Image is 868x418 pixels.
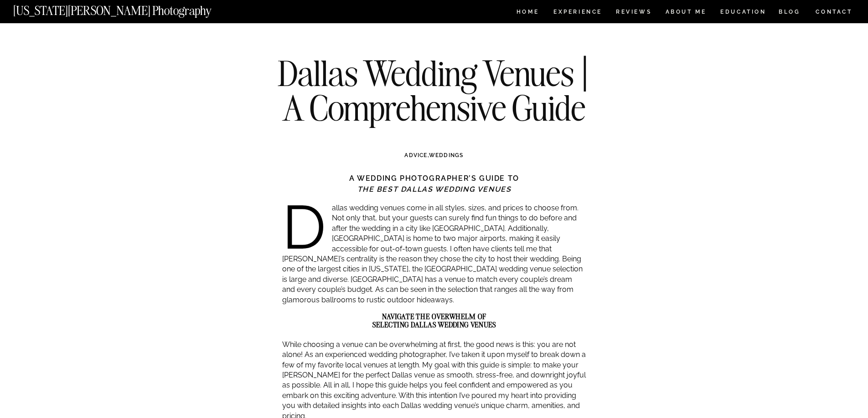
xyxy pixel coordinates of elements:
strong: A WEDDING PHOTOGRAPHER’S GUIDE TO [349,174,519,183]
h3: , [301,151,567,159]
strong: NAVIGATE THE OVERWHELM OF SELECTING DALLAS WEDDING VENUES [372,312,496,329]
a: CONTACT [815,7,853,17]
a: ADVICE [404,152,427,158]
a: [US_STATE][PERSON_NAME] Photography [13,5,242,12]
p: Dallas wedding venues come in all styles, sizes, and prices to choose from. Not only that, but yo... [282,203,586,305]
strong: THE BEST DALLAS WEDDING VENUES [357,185,511,194]
a: WEDDINGS [429,152,464,158]
h1: Dallas Wedding Venues | A Comprehensive Guide [269,56,599,125]
a: REVIEWS [616,9,650,17]
a: ABOUT ME [665,9,707,17]
a: Experience [553,9,601,17]
a: BLOG [779,9,801,17]
a: EDUCATION [719,9,767,17]
a: HOME [515,9,541,17]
